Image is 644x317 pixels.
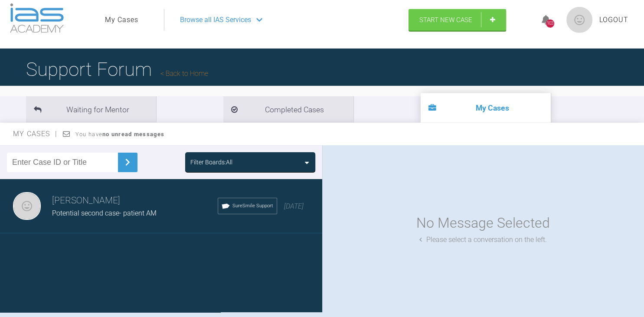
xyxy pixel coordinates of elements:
div: Filter Boards: All [190,157,232,167]
span: [DATE] [284,202,304,210]
div: Please select a conversation on the left. [419,234,547,245]
li: Completed Cases [223,96,353,123]
div: 103 [546,20,554,28]
h3: [PERSON_NAME] [52,193,218,208]
span: SureSmile Support [232,202,273,210]
span: You have [75,131,164,137]
span: Potential second case- patient AM [52,209,157,217]
a: Back to Home [160,69,208,78]
img: chevronRight.28bd32b0.svg [121,155,134,169]
li: My Cases [421,93,551,123]
img: Chris Pritchard [13,192,41,220]
span: My Cases [13,130,58,138]
span: Start New Case [419,16,472,24]
h1: Support Forum [26,54,208,85]
strong: no unread messages [102,131,164,137]
img: logo-light.3e3ef733.png [10,3,64,33]
a: Start New Case [409,9,506,31]
a: My Cases [105,14,138,26]
span: Browse all IAS Services [180,14,251,26]
a: Logout [599,14,628,26]
li: Waiting for Mentor [26,96,156,123]
div: No Message Selected [416,212,550,234]
input: Enter Case ID or Title [7,153,118,172]
img: profile.png [566,7,592,33]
